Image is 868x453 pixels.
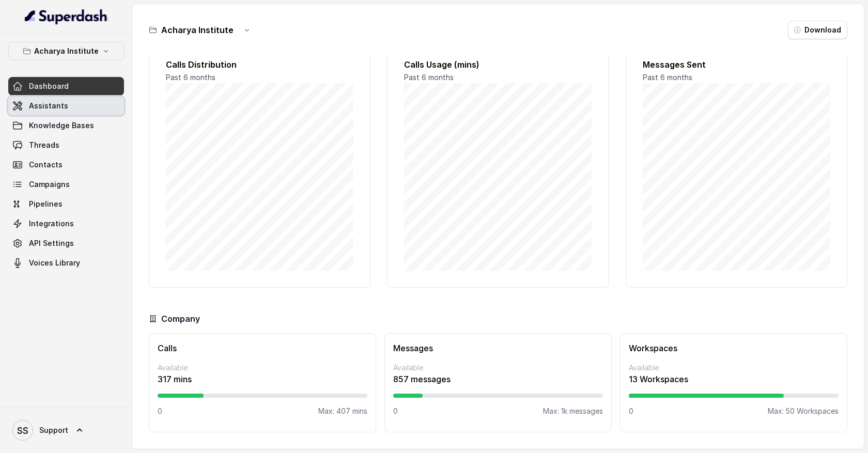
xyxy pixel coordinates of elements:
span: Campaigns [29,179,70,190]
span: Dashboard [29,81,69,91]
p: 13 Workspaces [629,373,839,385]
p: Available [393,363,603,373]
h3: Calls [158,342,367,354]
p: 0 [158,406,162,416]
a: Assistants [8,97,124,115]
span: Assistants [29,101,68,111]
a: Knowledge Bases [8,116,124,135]
p: Max: 407 mins [318,406,367,416]
p: 0 [629,406,633,416]
span: Threads [29,140,59,150]
span: Past 6 months [643,73,692,82]
span: Past 6 months [404,73,454,82]
h3: Workspaces [629,342,839,354]
span: Voices Library [29,258,80,268]
p: Acharya Institute [34,45,99,57]
p: Max: 50 Workspaces [768,406,839,416]
h3: Company [161,313,200,325]
span: API Settings [29,238,74,248]
span: Integrations [29,218,74,229]
img: light.svg [25,8,108,25]
a: Pipelines [8,195,124,213]
span: Past 6 months [166,73,215,82]
span: Support [39,425,68,435]
h3: Acharya Institute [161,24,234,36]
h2: Messages Sent [643,58,830,71]
p: Max: 1k messages [543,406,603,416]
a: API Settings [8,234,124,253]
p: 0 [393,406,398,416]
span: Knowledge Bases [29,120,94,131]
h2: Calls Usage (mins) [404,58,592,71]
h2: Calls Distribution [166,58,353,71]
span: Pipelines [29,199,63,209]
a: Threads [8,136,124,154]
p: Available [158,363,367,373]
text: SS [17,425,28,436]
p: 857 messages [393,373,603,385]
p: Available [629,363,839,373]
a: Contacts [8,155,124,174]
a: Dashboard [8,77,124,96]
a: Support [8,416,124,445]
button: Download [788,21,847,39]
button: Acharya Institute [8,42,124,60]
span: Contacts [29,160,63,170]
a: Integrations [8,214,124,233]
p: 317 mins [158,373,367,385]
a: Campaigns [8,175,124,194]
h3: Messages [393,342,603,354]
a: Voices Library [8,254,124,272]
